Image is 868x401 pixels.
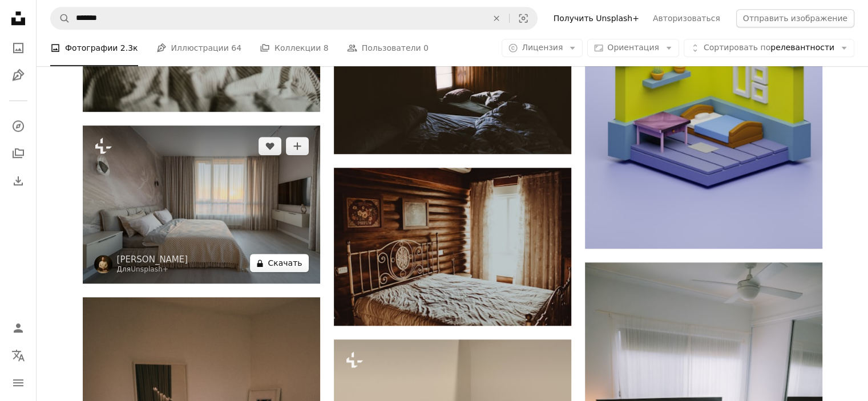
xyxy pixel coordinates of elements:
[7,142,30,165] a: Коллекции
[259,137,281,155] button: Нравиться
[554,14,639,23] font: Получить Unsplash+
[646,9,727,27] a: Авторизоваться
[171,43,229,52] font: Иллюстрации
[117,265,131,273] font: Для
[522,43,563,52] font: Лицензия
[117,254,188,265] font: [PERSON_NAME]
[131,265,168,273] a: Unsplash+
[585,95,822,105] a: игрушечный домик с кроватью и мебелью
[607,43,659,52] font: Ориентация
[231,43,241,52] font: 64
[50,7,538,30] form: Найти визуальные материалы на сайте
[7,115,30,137] a: Исследовать
[736,9,854,27] button: Отправить изображение
[286,137,309,155] button: Добавить в коллекцию
[484,7,509,29] button: Прозрачный
[423,43,429,52] font: 0
[250,254,308,272] button: Скачать
[547,9,646,27] a: Получить Unsplash+
[7,64,30,87] a: Иллюстрации
[7,344,30,367] button: Язык
[587,39,679,57] button: Ориентация
[260,30,329,66] a: Коллекции 8
[7,317,30,339] a: Войти / Зарегистрироваться
[7,169,30,192] a: История загрузок
[268,258,302,268] font: Скачать
[7,371,30,394] button: Меню
[684,39,854,57] button: Сортировать порелевантности
[334,168,571,326] img: пустая кровать в комнате
[334,70,571,80] a: Бледный свет, проникающий в каюту через маленькое окно, освещает две неубранные кровати.
[51,7,70,29] button: Поиск Unsplash
[94,255,112,273] img: Перейти в профиль Евгения Дешко
[83,125,320,283] img: кровать в комнате
[7,7,30,32] a: Главная — Unsplash
[7,37,30,59] a: Фотографии
[653,14,720,23] font: Авторизоваться
[324,43,329,52] font: 8
[117,254,188,265] a: [PERSON_NAME]
[83,199,320,209] a: кровать в комнате
[502,39,583,57] button: Лицензия
[743,14,847,23] font: Отправить изображение
[704,43,770,52] font: Сортировать по
[362,43,421,52] font: Пользователи
[510,7,537,29] button: Визуальный поиск
[770,43,834,52] font: релевантности
[156,30,241,66] a: Иллюстрации 64
[274,43,321,52] font: Коллекции
[334,241,571,252] a: пустая кровать в комнате
[347,30,429,66] a: Пользователи 0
